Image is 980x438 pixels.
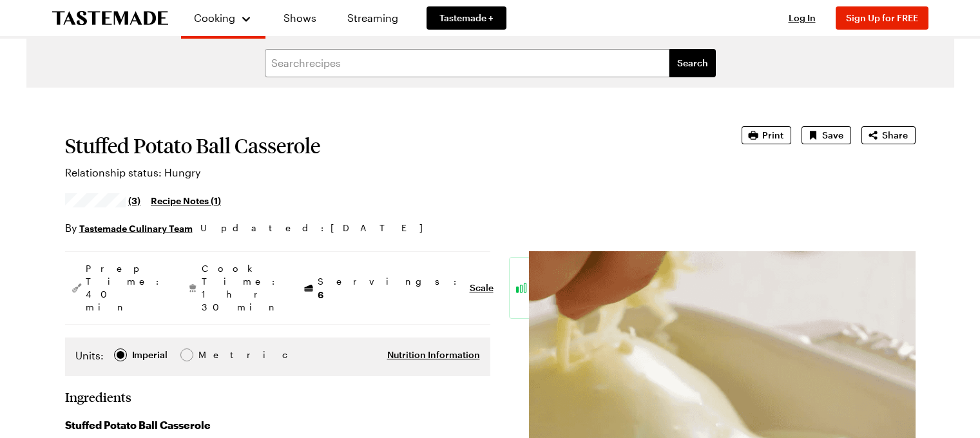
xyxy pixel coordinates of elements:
span: Tastemade + [439,12,494,24]
div: Metric [198,348,226,362]
button: filters [669,49,716,77]
span: Metric [198,348,227,362]
span: Cooking [194,12,235,24]
span: Imperial [132,348,169,362]
span: 6 [318,288,323,300]
label: Units: [75,348,104,363]
button: Log In [776,12,828,24]
span: Cook Time: 1 hr 30 min [202,262,282,314]
p: By [65,220,193,236]
h1: Stuffed Potato Ball Casserole [65,134,706,157]
button: Share [861,126,916,144]
a: Recipe Notes (1) [151,193,221,207]
a: Tastemade Culinary Team [79,221,193,235]
p: Relationship status: Hungry [65,165,706,180]
button: Scale [470,281,494,294]
span: (3) [128,194,140,207]
button: Save recipe [802,126,851,144]
button: Nutrition Information [387,348,480,361]
div: Imperial [132,348,168,362]
h2: Ingredients [65,389,131,405]
a: Tastemade + [427,6,506,30]
a: 4/5 stars from 3 reviews [65,195,141,205]
span: Log In [789,12,816,23]
button: Cooking [194,5,253,31]
span: Servings: [318,275,463,301]
span: Updated : [DATE] [200,221,436,235]
span: Save [822,129,843,142]
span: Prep Time: 40 min [86,262,166,314]
span: Search [677,57,708,70]
span: Share [882,129,908,142]
button: Print [742,126,791,144]
span: Print [762,129,783,142]
div: Imperial Metric [75,348,226,366]
span: Sign Up for FREE [846,12,918,23]
a: To Tastemade Home Page [52,11,168,26]
h3: Stuffed Potato Ball Casserole [65,417,490,433]
button: Sign Up for FREE [836,6,928,30]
